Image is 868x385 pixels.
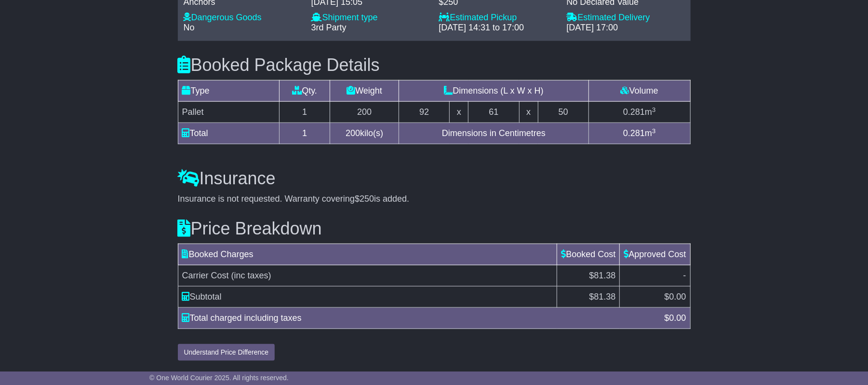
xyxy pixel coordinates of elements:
td: 1 [279,123,330,144]
span: (inc taxes) [231,271,271,280]
span: - [683,271,686,280]
td: Booked Charges [178,244,557,265]
span: 0.00 [669,313,686,323]
td: 92 [399,102,450,123]
td: Total [178,123,279,144]
h3: Booked Package Details [178,55,691,75]
td: Weight [330,81,399,102]
span: $250 [355,194,374,204]
td: kilo(s) [330,123,399,144]
span: 0.281 [623,128,645,138]
h3: Insurance [178,169,691,188]
td: m [588,102,690,123]
td: Subtotal [178,287,557,308]
td: Booked Cost [557,244,620,265]
td: $ [620,287,690,308]
td: x [519,102,538,123]
div: Estimated Pickup [439,13,557,23]
span: 200 [346,128,360,138]
td: Approved Cost [620,244,690,265]
sup: 3 [652,106,656,113]
td: 200 [330,102,399,123]
td: 1 [279,102,330,123]
div: [DATE] 14:31 to 17:00 [439,23,557,33]
div: Estimated Delivery [567,13,685,23]
button: Understand Price Difference [178,344,275,361]
td: m [588,123,690,144]
td: $ [557,287,620,308]
td: 50 [538,102,588,123]
span: © One World Courier 2025. All rights reserved. [149,374,289,382]
span: 3rd Party [311,23,347,32]
td: x [450,102,468,123]
span: 0.00 [669,292,686,302]
div: $ [659,312,691,325]
td: 61 [468,102,519,123]
div: [DATE] 17:00 [567,23,685,33]
h3: Price Breakdown [178,219,691,238]
td: Volume [588,81,690,102]
span: $81.38 [589,271,615,280]
span: 81.38 [594,292,615,302]
div: Shipment type [311,13,429,23]
td: Type [178,81,279,102]
div: Dangerous Goods [184,13,302,23]
div: Insurance is not requested. Warranty covering is added. [178,194,691,205]
td: Dimensions in Centimetres [399,123,589,144]
td: Pallet [178,102,279,123]
td: Dimensions (L x W x H) [399,81,589,102]
div: Total charged including taxes [177,312,660,325]
sup: 3 [652,127,656,135]
span: No [184,23,195,32]
span: Carrier Cost [182,271,229,280]
span: 0.281 [623,107,645,117]
td: Qty. [279,81,330,102]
